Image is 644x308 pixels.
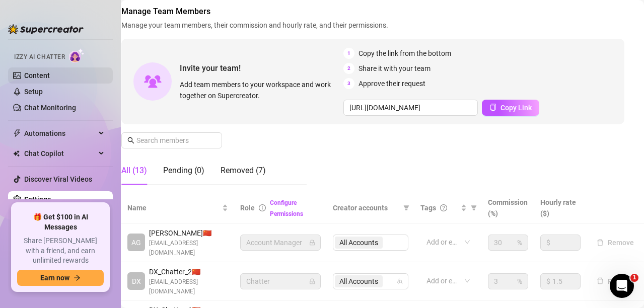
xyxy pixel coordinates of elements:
span: Copy Link [500,104,532,112]
img: logo-BBDzfeDw.svg [8,24,84,34]
span: filter [471,205,477,211]
a: Discover Viral Videos [24,175,92,183]
span: 2 [343,63,354,74]
span: copy [489,104,496,111]
span: DX [132,276,141,287]
button: Remove [593,275,638,287]
span: Account Manager [246,235,315,250]
span: Invite your team! [180,62,343,74]
input: Search members [136,135,208,146]
span: 3 [343,78,354,89]
span: Creator accounts [333,202,399,213]
a: Settings [24,195,51,203]
span: Chatter [246,274,315,289]
span: All Accounts [335,275,383,287]
div: Pending (0) [163,165,204,177]
a: Configure Permissions [270,199,303,217]
span: filter [403,205,409,211]
span: lock [309,240,315,246]
span: Share [PERSON_NAME] with a friend, and earn unlimited rewards [17,236,104,266]
th: Hourly rate ($) [534,193,587,223]
span: team [397,278,403,284]
span: arrow-right [74,274,81,281]
span: AG [131,237,141,248]
span: [EMAIL_ADDRESS][DOMAIN_NAME] [149,239,228,258]
span: Automations [24,125,96,141]
span: [EMAIL_ADDRESS][DOMAIN_NAME] [149,277,228,296]
span: Approve their request [359,78,425,89]
span: 1 [630,274,638,282]
button: Copy Link [482,100,539,116]
a: Setup [24,88,43,96]
img: Chat Copilot [13,150,20,157]
img: AI Chatter [69,48,85,63]
div: Removed (7) [221,165,266,177]
button: Earn nowarrow-right [17,270,104,286]
span: DX_Chatter_2 🇨🇳 [149,266,228,277]
span: [PERSON_NAME] 🇨🇳 [149,227,228,239]
span: Tags [420,202,436,213]
span: 🎁 Get $100 in AI Messages [17,212,104,232]
a: Content [24,71,50,80]
span: Copy the link from the bottom [359,48,451,59]
div: All (13) [121,165,147,177]
span: All Accounts [339,276,378,287]
span: question-circle [440,204,447,211]
span: 1 [343,48,354,59]
span: Chat Copilot [24,145,96,162]
button: Remove [593,237,638,249]
span: Manage Team Members [121,6,624,18]
span: Earn now [40,274,69,282]
th: Name [121,193,234,223]
span: Add team members to your workspace and work together on Supercreator. [180,79,339,101]
span: Share it with your team [359,63,431,74]
span: Name [127,202,220,213]
span: Izzy AI Chatter [14,52,65,62]
span: filter [401,200,411,215]
span: lock [309,278,315,284]
span: Manage your team members, their commission and hourly rate, and their permissions. [121,20,624,31]
span: Role [240,204,255,212]
span: thunderbolt [13,129,21,137]
span: search [127,137,134,144]
a: Chat Monitoring [24,104,76,112]
th: Commission (%) [482,193,534,223]
span: info-circle [259,204,266,211]
iframe: Intercom live chat [610,274,634,298]
span: filter [469,200,479,215]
